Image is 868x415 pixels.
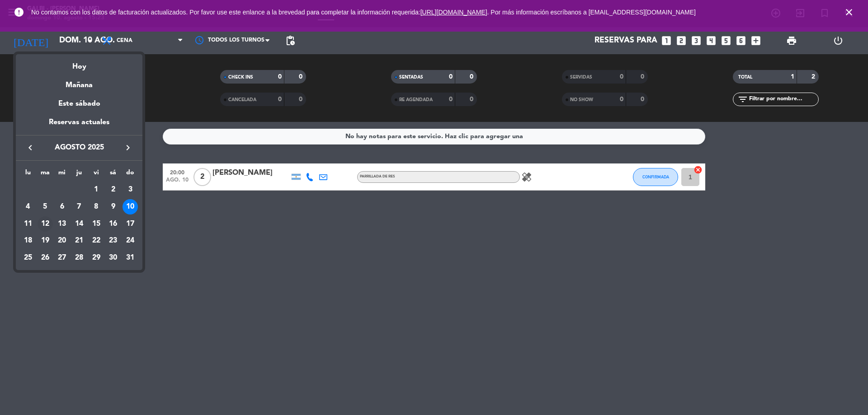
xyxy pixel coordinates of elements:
[89,199,104,214] div: 8
[88,232,105,249] td: 22 de agosto de 2025
[122,232,139,249] td: 24 de agosto de 2025
[38,199,53,214] div: 5
[71,233,87,248] div: 21
[105,182,121,197] div: 2
[19,215,37,233] td: 11 de agosto de 2025
[71,199,87,214] div: 7
[105,168,122,182] th: sábado
[53,198,71,215] td: 6 de agosto de 2025
[19,198,37,215] td: 4 de agosto de 2025
[122,249,139,266] td: 31 de agosto de 2025
[25,142,36,153] i: keyboard_arrow_left
[122,168,139,182] th: domingo
[53,249,71,266] td: 27 de agosto de 2025
[37,198,54,215] td: 5 de agosto de 2025
[54,199,70,214] div: 6
[37,215,54,233] td: 12 de agosto de 2025
[123,233,138,248] div: 24
[122,181,139,198] td: 3 de agosto de 2025
[16,91,142,117] div: Este sábado
[37,249,54,266] td: 26 de agosto de 2025
[89,250,104,266] div: 29
[37,232,54,249] td: 19 de agosto de 2025
[105,215,122,233] td: 16 de agosto de 2025
[53,232,71,249] td: 20 de agosto de 2025
[19,249,37,266] td: 25 de agosto de 2025
[71,168,88,182] th: jueves
[16,117,142,135] div: Reservas actuales
[71,216,87,232] div: 14
[53,168,71,182] th: miércoles
[88,215,105,233] td: 15 de agosto de 2025
[88,198,105,215] td: 8 de agosto de 2025
[105,199,121,214] div: 9
[105,233,121,248] div: 23
[123,250,138,266] div: 31
[20,216,36,232] div: 11
[122,198,139,215] td: 10 de agosto de 2025
[20,250,36,266] div: 25
[53,215,71,233] td: 13 de agosto de 2025
[123,142,133,153] i: keyboard_arrow_right
[123,182,138,197] div: 3
[88,249,105,266] td: 29 de agosto de 2025
[105,181,122,198] td: 2 de agosto de 2025
[71,232,88,249] td: 21 de agosto de 2025
[19,232,37,249] td: 18 de agosto de 2025
[123,199,138,214] div: 10
[89,233,104,248] div: 22
[37,168,54,182] th: martes
[54,233,70,248] div: 20
[20,199,36,214] div: 4
[19,181,88,198] td: AGO.
[54,216,70,232] div: 13
[71,215,88,233] td: 14 de agosto de 2025
[19,168,37,182] th: lunes
[105,249,122,266] td: 30 de agosto de 2025
[38,250,53,266] div: 26
[123,216,138,232] div: 17
[120,142,136,154] button: keyboard_arrow_right
[71,198,88,215] td: 7 de agosto de 2025
[16,54,142,73] div: Hoy
[38,233,53,248] div: 19
[54,250,70,266] div: 27
[38,216,53,232] div: 12
[71,250,87,266] div: 28
[38,142,120,154] span: agosto 2025
[20,233,36,248] div: 18
[89,182,104,197] div: 1
[105,198,122,215] td: 9 de agosto de 2025
[88,181,105,198] td: 1 de agosto de 2025
[89,216,104,232] div: 15
[22,142,38,154] button: keyboard_arrow_left
[105,250,121,266] div: 30
[122,215,139,233] td: 17 de agosto de 2025
[16,73,142,91] div: Mañana
[71,249,88,266] td: 28 de agosto de 2025
[105,232,122,249] td: 23 de agosto de 2025
[105,216,121,232] div: 16
[88,168,105,182] th: viernes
